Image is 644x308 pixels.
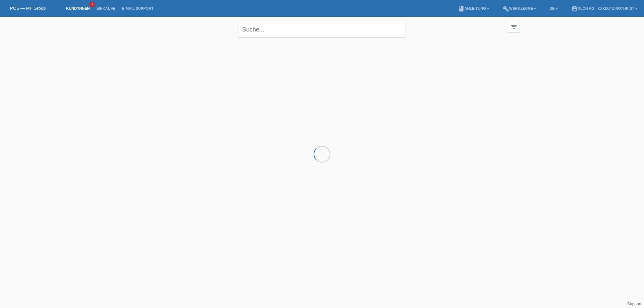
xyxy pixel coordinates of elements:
a: Support [627,302,641,306]
a: Kund*innen [63,6,93,10]
i: build [502,5,509,12]
a: DE ▾ [546,6,561,10]
span: 1 [90,2,95,7]
a: Einkäufe [93,6,118,10]
a: POS — MF Group [10,6,46,11]
input: Suche... [238,22,406,38]
i: filter_list [510,23,518,30]
i: book [458,5,465,12]
a: bookAnleitung ▾ [454,6,492,10]
a: account_circleXLCH AG - XXXLutz Rothrist ▾ [568,6,641,10]
a: E-Mail Support [119,6,157,10]
i: account_circle [571,5,578,12]
a: buildWerkzeuge ▾ [499,6,540,10]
